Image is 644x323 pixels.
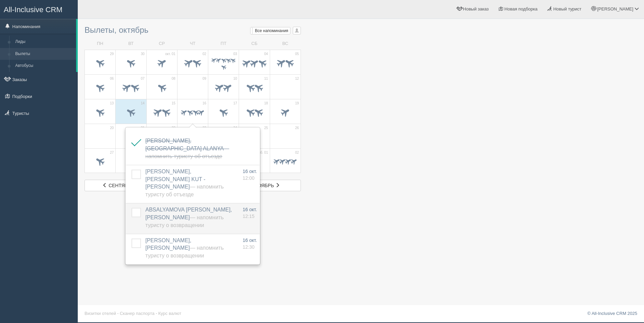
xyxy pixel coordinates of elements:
a: Курс валют [158,311,181,316]
span: нояб. 01 [255,150,268,155]
span: Новый заказ [463,6,489,11]
span: 20 [110,126,114,130]
a: [PERSON_NAME], [GEOGRAPHIC_DATA] ALANYA— Напомнить туристу об отъезде [145,138,229,159]
span: 18 [264,101,268,106]
a: Лиды [12,36,76,48]
span: ABSALYAMOVA [PERSON_NAME], [PERSON_NAME] [145,207,232,228]
td: ВТ [116,38,146,50]
td: ПТ [208,38,239,50]
span: 24 [233,126,237,130]
span: Новая подборка [504,6,538,11]
span: 29 [110,52,114,56]
td: СБ [239,38,270,50]
span: 08 [172,76,175,81]
span: 07 [141,76,144,81]
span: · [156,311,157,316]
span: 11 [264,76,268,81]
span: All-Inclusive CRM [4,5,63,14]
span: 10 [233,76,237,81]
span: 15 [172,101,175,106]
span: · [117,311,119,316]
a: 16 окт. 12:15 [243,206,257,220]
a: 16 окт. 12:30 [243,237,257,250]
a: [PERSON_NAME], [PERSON_NAME] KUT - [PERSON_NAME]— Напомнить туристу об отъезде [145,169,224,198]
span: 12:30 [243,244,255,250]
span: сентябрь [109,183,134,188]
span: окт. 01 [165,52,175,56]
span: 30 [141,52,144,56]
td: ПН [85,38,116,50]
span: 26 [295,126,299,130]
td: СР [146,38,177,50]
span: 23 [202,126,206,130]
span: 03 [233,52,237,56]
a: Сканер паспорта [120,311,154,316]
span: — Напомнить туристу об отъезде [145,146,229,159]
td: ВС [270,38,301,50]
span: 09 [202,76,206,81]
span: 14 [141,101,144,106]
span: 21 [141,126,144,130]
a: Вылеты [12,48,76,60]
span: [PERSON_NAME], [PERSON_NAME] [145,238,224,259]
a: ноябрь [233,180,301,191]
span: 22 [172,126,175,130]
a: 16 окт. 12:00 [243,168,257,181]
span: 16 окт. [243,169,257,174]
span: ноябрь [254,183,274,188]
h3: Вылеты, октябрь [85,26,301,34]
span: 16 окт. [243,207,257,212]
span: 12:15 [243,214,255,219]
span: 05 [295,52,299,56]
span: 13 [110,101,114,106]
span: Новый турист [553,6,581,11]
span: — Напомнить туристу о возвращении [145,215,224,228]
span: 02 [202,52,206,56]
a: сентябрь [85,180,152,191]
td: ЧТ [177,38,208,50]
span: [PERSON_NAME] [597,6,633,11]
a: Визитки отелей [85,311,116,316]
span: 25 [264,126,268,130]
span: [PERSON_NAME], [GEOGRAPHIC_DATA] ALANYA [145,138,229,159]
span: 19 [295,101,299,106]
span: 16 окт. [243,238,257,243]
a: Автобусы [12,60,76,72]
span: [PERSON_NAME], [PERSON_NAME] KUT - [PERSON_NAME] [145,169,224,198]
span: 06 [110,76,114,81]
span: 12:00 [243,175,255,181]
span: 02 [295,150,299,155]
span: Все напоминания [255,28,288,33]
a: [PERSON_NAME], [PERSON_NAME]— Напомнить туристу о возвращении [145,238,224,259]
a: ABSALYAMOVA [PERSON_NAME], [PERSON_NAME]— Напомнить туристу о возвращении [145,207,232,228]
span: 27 [110,150,114,155]
span: 12 [295,76,299,81]
span: 04 [264,52,268,56]
a: © All-Inclusive CRM 2025 [587,311,637,316]
span: 16 [202,101,206,106]
span: 17 [233,101,237,106]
